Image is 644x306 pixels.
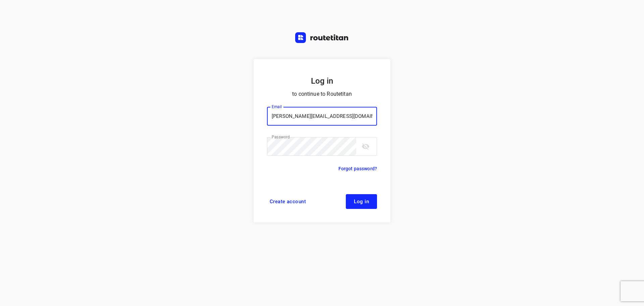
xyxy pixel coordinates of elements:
button: toggle password visibility [359,140,372,153]
p: to continue to Routetitan [267,89,377,99]
a: Routetitan [295,32,349,45]
span: Create account [270,199,306,204]
a: Create account [267,194,309,209]
a: Forgot password? [338,165,377,173]
img: Routetitan [295,32,349,43]
button: Log in [346,194,377,209]
h5: Log in [267,75,377,87]
span: Log in [354,199,369,204]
